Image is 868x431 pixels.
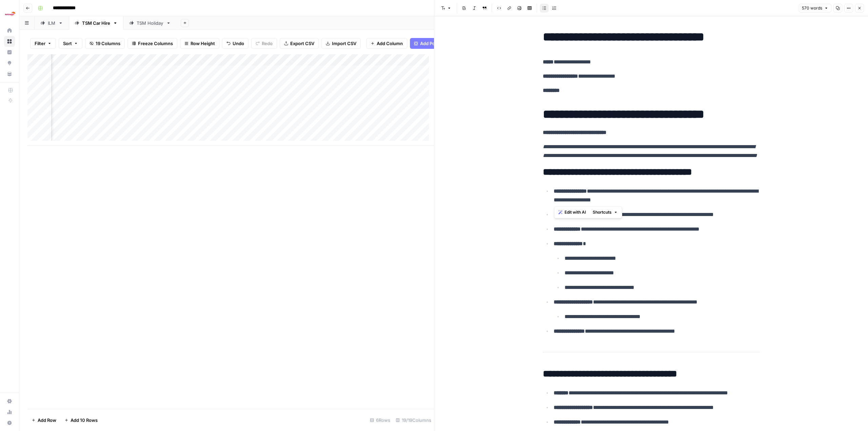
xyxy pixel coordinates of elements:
[233,40,244,47] span: Undo
[4,25,15,36] a: Home
[4,417,15,428] button: Help + Support
[48,20,56,26] div: ILM
[137,20,163,26] div: TSM Holiday
[332,40,356,47] span: Import CSV
[321,38,361,49] button: Import CSV
[63,40,72,47] span: Sort
[30,38,56,49] button: Filter
[4,5,15,22] button: Workspace: Ice Travel Group
[251,38,277,49] button: Redo
[262,40,273,47] span: Redo
[71,417,98,424] span: Add 10 Rows
[4,407,15,417] a: Usage
[35,16,69,30] a: ILM
[565,209,586,215] span: Edit with AI
[4,8,16,20] img: Ice Travel Group Logo
[191,40,215,47] span: Row Height
[127,38,177,49] button: Freeze Columns
[4,47,15,58] a: Insights
[4,68,15,79] a: Your Data
[556,208,589,217] button: Edit with AI
[366,38,407,49] button: Add Column
[420,40,457,47] span: Add Power Agent
[410,38,467,49] button: Add Power Agent
[280,38,319,49] button: Export CSV
[60,415,102,426] button: Add 10 Rows
[96,40,120,47] span: 19 Columns
[180,38,219,49] button: Row Height
[4,396,15,407] a: Settings
[69,16,123,30] a: TSM Car Hire
[4,36,15,47] a: Browse
[367,415,393,426] div: 6 Rows
[377,40,403,47] span: Add Column
[85,38,125,49] button: 19 Columns
[222,38,249,49] button: Undo
[802,5,822,11] span: 570 words
[35,40,45,47] span: Filter
[59,38,82,49] button: Sort
[393,415,434,426] div: 19/19 Columns
[593,209,612,215] span: Shortcuts
[138,40,173,47] span: Freeze Columns
[4,58,15,68] a: Opportunities
[27,415,60,426] button: Add Row
[799,4,831,13] button: 570 words
[590,208,620,217] button: Shortcuts
[290,40,314,47] span: Export CSV
[38,417,56,424] span: Add Row
[82,20,110,26] div: TSM Car Hire
[123,16,177,30] a: TSM Holiday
